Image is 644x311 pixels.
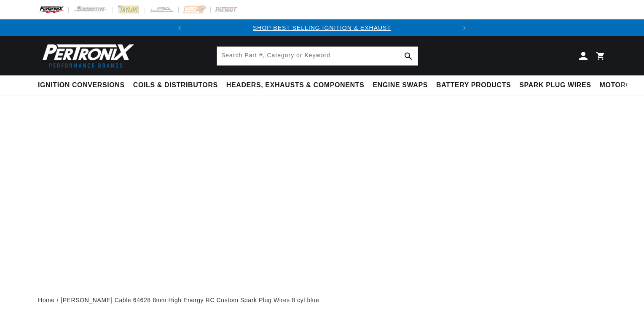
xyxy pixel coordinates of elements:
input: Search Part #, Category or Keyword [217,47,418,65]
summary: Engine Swaps [368,75,432,95]
a: Home [38,295,55,305]
div: 1 of 2 [188,23,456,32]
div: Announcement [188,23,456,32]
summary: Coils & Distributors [129,75,222,95]
summary: Ignition Conversions [38,75,129,95]
summary: Spark Plug Wires [515,75,595,95]
span: Headers, Exhausts & Components [226,81,364,90]
img: Pertronix [38,41,135,70]
button: Translation missing: en.sections.announcements.previous_announcement [171,19,188,36]
span: Engine Swaps [373,81,428,90]
summary: Headers, Exhausts & Components [222,75,368,95]
button: Search Part #, Category or Keyword [399,47,418,65]
a: [PERSON_NAME] Cable 64628 8mm High Energy RC Custom Spark Plug Wires 8 cyl blue [61,295,319,305]
a: SHOP BEST SELLING IGNITION & EXHAUST [253,24,391,31]
summary: Battery Products [432,75,515,95]
span: Battery Products [436,81,511,90]
span: Coils & Distributors [133,81,218,90]
span: Spark Plug Wires [519,81,591,90]
slideshow-component: Translation missing: en.sections.announcements.announcement_bar [17,19,627,36]
span: Ignition Conversions [38,81,125,90]
nav: breadcrumbs [38,295,606,305]
button: Translation missing: en.sections.announcements.next_announcement [456,19,473,36]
